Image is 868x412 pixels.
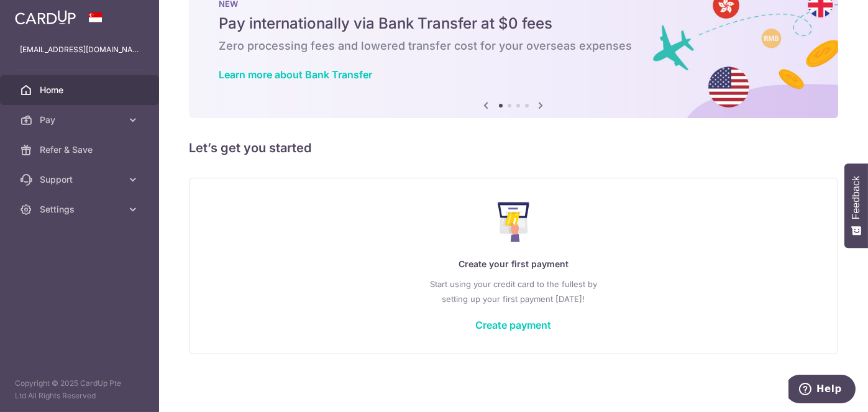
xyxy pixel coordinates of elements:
span: Refer & Save [40,144,122,156]
p: Create your first payment [214,257,813,272]
h6: Zero processing fees and lowered transfer cost for your overseas expenses [219,39,808,53]
a: Create payment [476,319,552,331]
h5: Let’s get you started [189,138,838,158]
span: Feedback [851,176,862,219]
iframe: Opens a widget where you can find more information [788,375,856,406]
span: Settings [40,203,122,216]
span: Pay [40,114,122,126]
button: Feedback - Show survey [844,163,868,248]
img: Make Payment [498,202,529,242]
span: Home [40,84,122,96]
span: Support [40,173,122,186]
p: [EMAIL_ADDRESS][DOMAIN_NAME] [20,43,139,56]
a: Learn more about Bank Transfer [219,68,372,81]
img: CardUp [15,10,76,25]
p: Start using your credit card to the fullest by setting up your first payment [DATE]! [214,277,813,306]
h5: Pay internationally via Bank Transfer at $0 fees [219,14,808,34]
